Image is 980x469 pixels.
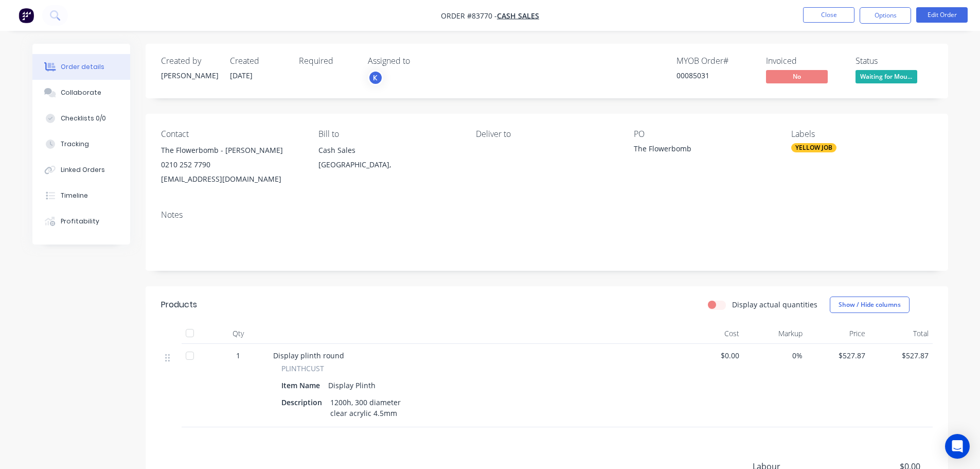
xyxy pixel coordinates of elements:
div: The Flowerbomb [634,143,762,158]
div: Display Plinth [324,378,380,393]
div: The Flowerbomb - [PERSON_NAME] [161,143,302,158]
div: Open Intercom Messenger [945,434,970,459]
div: Cash Sales[GEOGRAPHIC_DATA], [318,143,459,176]
div: Linked Orders [61,165,105,175]
button: Waiting for Mou... [856,70,917,85]
div: Qty [207,323,269,344]
span: Order #83770 - [441,11,497,21]
button: Tracking [32,131,130,157]
div: Checklists 0/0 [61,114,106,123]
button: Linked Orders [32,157,130,183]
span: 0% [747,350,803,361]
button: Checklists 0/0 [32,106,130,131]
div: Timeline [61,191,88,200]
div: Labels [791,129,932,139]
button: Collaborate [32,80,130,106]
button: K [368,70,383,85]
button: Order details [32,54,130,80]
div: PO [634,129,775,139]
span: No [766,70,828,83]
div: Status [856,56,933,66]
button: Profitability [32,209,130,234]
div: Cost [681,323,744,344]
button: Options [860,7,911,24]
div: Created by [161,56,218,66]
div: Price [807,323,870,344]
div: Total [869,323,933,344]
div: Tracking [61,140,89,149]
div: Bill to [318,129,459,139]
div: Invoiced [766,56,843,66]
div: Required [299,56,355,66]
button: Edit Order [916,7,968,23]
div: 0210 252 7790 [161,158,302,172]
span: PLINTHCUST [281,363,324,374]
div: Contact [161,129,302,139]
button: Close [803,7,854,23]
span: Waiting for Mou... [856,70,917,83]
div: 00085031 [676,70,754,81]
div: Item Name [281,378,324,393]
span: $527.87 [874,350,929,361]
span: [DATE] [230,71,253,80]
label: Display actual quantities [732,299,817,310]
div: Description [281,395,326,410]
div: MYOB Order # [676,56,754,66]
div: YELLOW JOB [791,143,836,152]
div: Notes [161,210,933,220]
div: Markup [743,323,807,344]
div: Profitability [61,217,99,226]
button: Timeline [32,183,130,209]
button: Show / Hide columns [830,297,910,313]
div: Products [161,299,197,311]
img: Factory [19,8,34,23]
div: [GEOGRAPHIC_DATA], [318,158,459,172]
div: Cash Sales [318,143,459,158]
div: Collaborate [61,88,101,97]
a: Cash Sales [497,11,539,21]
div: Deliver to [476,129,617,139]
span: $527.87 [811,350,866,361]
span: 1 [236,350,240,361]
div: [EMAIL_ADDRESS][DOMAIN_NAME] [161,172,302,186]
div: Order details [61,62,104,72]
span: Display plinth round [273,351,344,360]
div: The Flowerbomb - [PERSON_NAME]0210 252 7790[EMAIL_ADDRESS][DOMAIN_NAME] [161,143,302,186]
span: $0.00 [685,350,740,361]
div: [PERSON_NAME] [161,70,218,81]
div: Created [230,56,287,66]
div: Assigned to [368,56,471,66]
div: 1200h, 300 diameter clear acrylic 4.5mm [326,395,405,421]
